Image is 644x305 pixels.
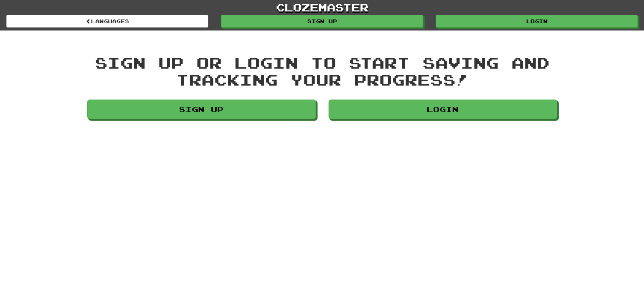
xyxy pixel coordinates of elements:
a: Languages [6,15,208,28]
div: Sign up or login to start saving and tracking your progress! [87,54,557,88]
a: Sign up [221,15,423,28]
a: Login [436,15,638,28]
a: Login [329,100,557,119]
a: Sign up [87,100,316,119]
